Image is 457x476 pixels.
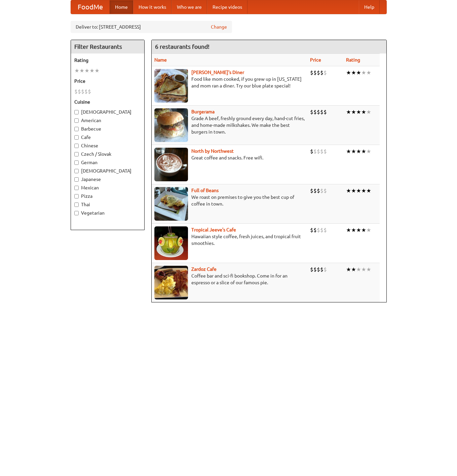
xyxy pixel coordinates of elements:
[313,266,317,273] li: $
[323,226,327,234] li: $
[351,226,356,234] li: ★
[81,88,84,95] li: $
[74,194,79,198] input: Pizza
[320,148,323,155] li: $
[154,266,188,299] img: zardoz.jpg
[74,210,141,216] label: Vegetarian
[320,187,323,194] li: $
[172,0,207,14] a: Who we are
[361,266,366,273] li: ★
[356,108,361,116] li: ★
[74,144,79,148] input: Chinese
[74,117,141,124] label: American
[361,148,366,155] li: ★
[191,266,217,272] b: Zardoz Cafe
[320,108,323,116] li: $
[310,266,313,273] li: $
[346,187,351,194] li: ★
[323,69,327,76] li: $
[346,108,351,116] li: ★
[366,69,371,76] li: ★
[323,108,327,116] li: $
[191,109,215,114] a: Burgerama
[356,187,361,194] li: ★
[74,169,79,173] input: [DEMOGRAPHIC_DATA]
[313,69,317,76] li: $
[323,266,327,273] li: $
[154,194,305,207] p: We roast on premises to give you the best cup of coffee in town.
[323,187,327,194] li: $
[317,148,320,155] li: $
[366,187,371,194] li: ★
[361,187,366,194] li: ★
[154,108,188,142] img: burgerama.jpg
[84,88,88,95] li: $
[313,187,317,194] li: $
[154,187,188,221] img: beans.jpg
[191,70,244,75] a: [PERSON_NAME]'s Diner
[346,69,351,76] li: ★
[317,187,320,194] li: $
[74,176,141,183] label: Japanese
[74,99,141,105] h5: Cuisine
[154,226,188,260] img: jeeves.jpg
[74,193,141,199] label: Pizza
[74,168,141,174] label: [DEMOGRAPHIC_DATA]
[74,151,141,157] label: Czech / Slovak
[71,0,110,14] a: FoodMe
[317,69,320,76] li: $
[310,57,321,63] a: Price
[74,160,79,165] input: German
[313,148,317,155] li: $
[94,67,100,74] li: ★
[320,226,323,234] li: $
[313,108,317,116] li: $
[317,266,320,273] li: $
[361,69,366,76] li: ★
[346,57,360,63] a: Rating
[74,88,78,95] li: $
[89,67,94,74] li: ★
[351,266,356,273] li: ★
[191,188,219,193] a: Full of Beans
[74,134,141,141] label: Cafe
[78,88,81,95] li: $
[356,69,361,76] li: ★
[310,187,313,194] li: $
[74,67,79,74] li: ★
[346,226,351,234] li: ★
[310,69,313,76] li: $
[320,266,323,273] li: $
[74,118,79,123] input: American
[154,115,305,135] p: Grade A beef, freshly ground every day, hand-cut fries, and home-made milkshakes. We make the bes...
[74,201,141,208] label: Thai
[191,227,236,232] a: Tropical Jeeve's Cafe
[88,88,91,95] li: $
[133,0,172,14] a: How it works
[356,148,361,155] li: ★
[79,67,84,74] li: ★
[74,142,141,149] label: Chinese
[74,78,141,84] h5: Price
[351,108,356,116] li: ★
[74,57,141,64] h5: Rating
[74,177,79,182] input: Japanese
[110,0,133,14] a: Home
[74,127,79,131] input: Barbecue
[310,226,313,234] li: $
[154,148,188,181] img: north.jpg
[310,148,313,155] li: $
[317,226,320,234] li: $
[154,154,305,161] p: Great coffee and snacks. Free wifi.
[323,148,327,155] li: $
[191,148,234,154] a: North by Northwest
[74,109,141,115] label: [DEMOGRAPHIC_DATA]
[356,226,361,234] li: ★
[313,226,317,234] li: $
[74,152,79,156] input: Czech / Slovak
[366,266,371,273] li: ★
